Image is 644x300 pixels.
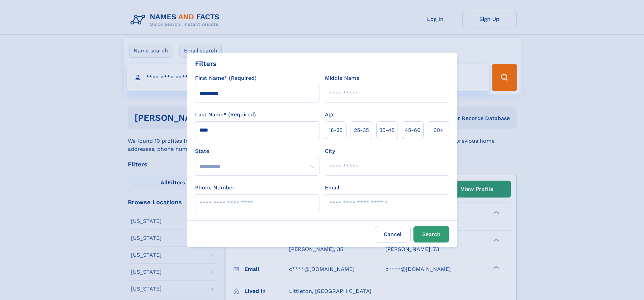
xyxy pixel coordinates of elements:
[379,126,395,134] span: 35‑45
[325,111,335,119] label: Age
[195,111,256,119] label: Last Name* (Required)
[325,184,339,192] label: Email
[195,74,257,82] label: First Name* (Required)
[433,126,444,134] span: 60+
[413,226,449,243] button: Search
[195,59,217,69] div: Filters
[329,126,342,134] span: 18‑25
[325,147,335,155] label: City
[195,147,319,155] label: State
[375,226,411,243] label: Cancel
[405,126,421,134] span: 45‑60
[325,74,359,82] label: Middle Name
[354,126,369,134] span: 25‑35
[195,184,235,192] label: Phone Number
